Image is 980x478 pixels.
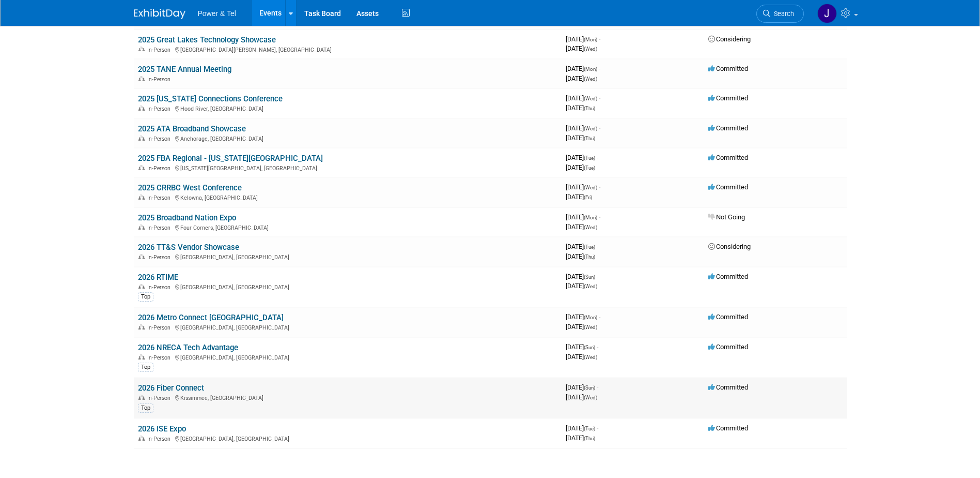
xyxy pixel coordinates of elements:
span: [DATE] [566,65,600,72]
a: Search [756,5,804,23]
div: Hood River, [GEOGRAPHIC_DATA] [138,104,557,112]
a: 2025 TANE Annual Meeting [138,65,231,74]
span: In-Person [147,76,174,83]
span: In-Person [147,436,174,442]
div: [US_STATE][GEOGRAPHIC_DATA], [GEOGRAPHIC_DATA] [138,163,557,172]
span: [DATE] [566,183,600,191]
span: In-Person [147,165,174,172]
span: - [599,94,600,102]
span: (Wed) [584,225,597,230]
span: - [597,243,598,250]
span: Committed [708,154,748,161]
span: [DATE] [566,434,595,442]
a: 2025 Broadband Nation Expo [138,213,236,222]
span: [DATE] [566,104,595,112]
span: [DATE] [566,252,595,260]
span: [DATE] [566,313,600,321]
span: (Thu) [584,136,595,141]
span: [DATE] [566,424,598,432]
span: (Wed) [584,395,597,400]
span: Considering [708,243,751,250]
span: - [599,124,600,132]
span: In-Person [147,47,174,53]
span: [DATE] [566,343,598,351]
img: In-Person Event [138,165,145,170]
span: [DATE] [566,44,597,52]
span: [DATE] [566,243,598,250]
span: (Tue) [584,426,595,431]
span: (Sun) [584,274,595,280]
span: Committed [708,94,748,102]
span: [DATE] [566,124,600,132]
span: Search [770,10,794,18]
img: In-Person Event [138,225,145,230]
img: In-Person Event [138,354,145,360]
span: [DATE] [566,74,597,82]
div: [GEOGRAPHIC_DATA], [GEOGRAPHIC_DATA] [138,282,557,291]
span: - [597,383,598,391]
span: Power & Tel [198,9,236,18]
span: [DATE] [566,393,597,401]
span: Committed [708,273,748,280]
span: Committed [708,383,748,391]
span: [DATE] [566,35,600,43]
img: In-Person Event [138,195,145,200]
div: Anchorage, [GEOGRAPHIC_DATA] [138,134,557,142]
img: In-Person Event [138,76,145,81]
img: In-Person Event [138,47,145,52]
span: - [599,35,600,43]
span: [DATE] [566,353,597,361]
span: Committed [708,343,748,351]
img: In-Person Event [138,106,145,111]
span: In-Person [147,225,174,231]
span: - [597,273,598,280]
span: - [597,424,598,432]
a: 2026 NRECA Tech Advantage [138,343,238,352]
a: 2025 [US_STATE] Connections Conference [138,94,283,103]
span: [DATE] [566,282,597,290]
span: (Tue) [584,165,595,171]
span: In-Person [147,324,174,331]
a: 2025 CRRBC West Conference [138,183,242,192]
div: [GEOGRAPHIC_DATA], [GEOGRAPHIC_DATA] [138,353,557,361]
img: In-Person Event [138,284,145,289]
span: (Thu) [584,436,595,441]
img: In-Person Event [138,254,145,259]
span: [DATE] [566,94,600,102]
span: (Wed) [584,324,597,330]
span: (Mon) [584,37,597,42]
img: ExhibitDay [134,9,185,19]
span: [DATE] [566,323,597,331]
span: - [599,213,600,221]
span: Committed [708,124,748,132]
a: 2026 ISE Expo [138,424,186,434]
span: (Thu) [584,254,595,260]
div: Kissimmee, [GEOGRAPHIC_DATA] [138,393,557,401]
span: - [599,65,600,72]
span: In-Person [147,395,174,401]
div: Four Corners, [GEOGRAPHIC_DATA] [138,223,557,231]
img: In-Person Event [138,324,145,330]
a: 2026 Fiber Connect [138,383,204,393]
span: In-Person [147,254,174,261]
div: [GEOGRAPHIC_DATA], [GEOGRAPHIC_DATA] [138,434,557,442]
div: Top [138,363,153,372]
span: (Thu) [584,106,595,111]
span: Committed [708,183,748,191]
a: 2026 TT&S Vendor Showcase [138,243,239,252]
span: [DATE] [566,273,598,280]
span: (Mon) [584,315,597,320]
span: (Mon) [584,66,597,72]
img: In-Person Event [138,395,145,400]
span: Committed [708,424,748,432]
span: [DATE] [566,163,595,171]
span: (Sun) [584,345,595,350]
span: [DATE] [566,383,598,391]
span: (Wed) [584,185,597,190]
span: - [599,313,600,321]
span: Not Going [708,213,745,221]
img: In-Person Event [138,136,145,141]
span: (Wed) [584,354,597,360]
div: [GEOGRAPHIC_DATA], [GEOGRAPHIC_DATA] [138,252,557,261]
div: Top [138,404,153,413]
